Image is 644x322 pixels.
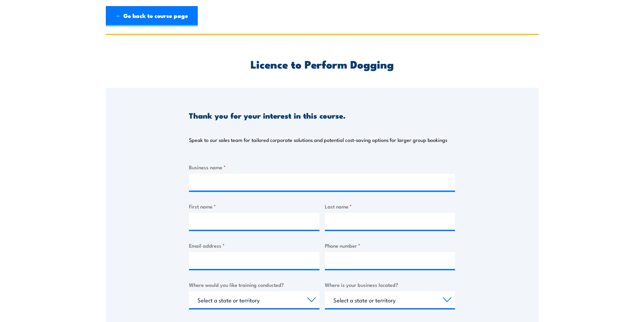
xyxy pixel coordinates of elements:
label: Phone number [325,242,455,249]
h3: Thank you for your interest in this course. [189,112,345,119]
label: Business name [189,163,455,171]
label: Email address [189,242,319,249]
p: Speak to our sales team for tailored corporate solutions and potential cost-saving options for la... [189,137,447,143]
label: Where would you like training conducted? [189,281,319,289]
label: First name [189,202,319,210]
label: Last name [325,202,455,210]
a: ← Go back to course page [106,6,198,26]
label: Where is your business located? [325,281,455,289]
h2: Licence to Perform Dogging [189,59,455,69]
